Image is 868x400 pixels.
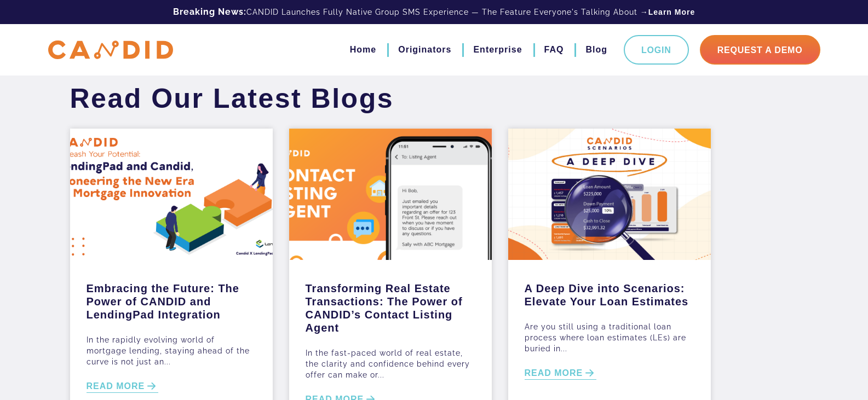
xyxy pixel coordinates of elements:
[473,40,522,59] a: Enterprise
[87,276,256,321] a: Embracing the Future: The Power of CANDID and LendingPad Integration
[173,7,246,17] b: Breaking News:
[350,40,376,59] a: Home
[87,334,256,367] p: In the rapidly evolving world of mortgage lending, staying ahead of the curve is not just an...
[398,40,451,59] a: Originators
[525,276,694,308] a: A Deep Dive into Scenarios: Elevate Your Loan Estimates
[544,40,564,59] a: FAQ
[700,35,820,65] a: Request A Demo
[648,7,695,18] a: Learn More
[62,82,403,115] h1: Read Our Latest Blogs
[87,380,159,393] a: READ MORE
[306,347,475,380] p: In the fast-paced world of real estate, the clarity and confidence behind every offer can make or...
[525,367,597,380] a: READ MORE
[48,40,173,60] img: CANDID APP
[306,276,475,334] a: Transforming Real Estate Transactions: The Power of CANDID’s Contact Listing Agent
[585,40,607,59] a: Blog
[624,35,689,65] a: Login
[525,321,694,354] p: Are you still using a traditional loan process where loan estimates (LEs) are buried in...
